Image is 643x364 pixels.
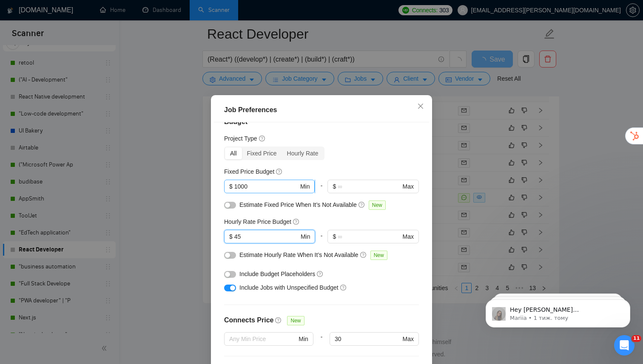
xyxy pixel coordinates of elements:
input: Any Max Price [335,334,401,344]
span: Min [300,182,310,191]
span: New [369,200,386,210]
span: Estimate Fixed Price When It’s Not Available [239,201,357,208]
div: Fixed Price [242,147,282,159]
span: New [370,251,387,260]
span: Estimate Hourly Rate When It’s Not Available [239,251,358,258]
input: 0 [234,232,299,241]
span: $ [333,182,336,191]
div: - [315,180,327,200]
span: Max [403,182,414,191]
span: 11 [632,335,641,342]
span: question-circle [276,168,283,175]
div: - [313,332,330,356]
span: Min [301,232,310,241]
span: New [287,316,304,325]
span: question-circle [358,201,365,208]
h5: Fixed Price Budget [224,167,274,176]
span: close [417,103,424,110]
div: All [225,147,242,159]
h5: Project Type [224,134,257,143]
h4: Connects Price [224,315,273,325]
input: ∞ [338,182,401,191]
span: Max [403,334,414,344]
button: Close [409,95,432,118]
div: - [315,230,327,250]
span: $ [229,232,233,241]
span: question-circle [317,271,324,277]
span: $ [229,182,233,191]
div: Hourly Rate [282,147,324,159]
span: question-circle [275,317,282,324]
span: question-circle [259,135,266,142]
span: $ [333,232,336,241]
input: Any Min Price [229,334,297,344]
span: Max [403,232,414,241]
div: Job Preferences [224,105,419,115]
input: 0 [234,182,299,191]
h5: Hourly Rate Price Budget [224,217,291,226]
span: Min [299,334,308,344]
span: Include Budget Placeholders [239,271,315,277]
span: question-circle [293,218,300,225]
span: question-circle [340,284,347,291]
span: question-circle [360,251,367,258]
span: Include Jobs with Unspecified Budget [239,284,339,291]
iframe: Intercom notifications повідомлення [473,282,643,341]
input: ∞ [338,232,401,241]
iframe: Intercom live chat [614,335,634,356]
